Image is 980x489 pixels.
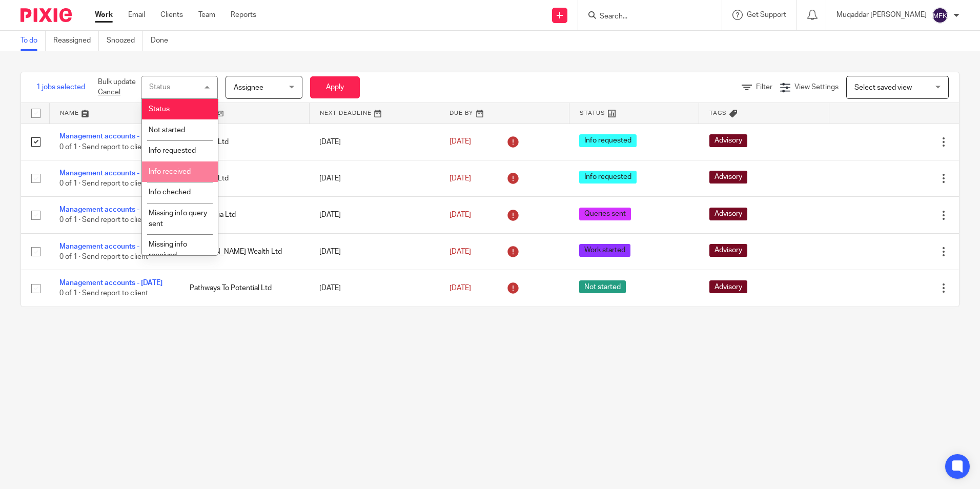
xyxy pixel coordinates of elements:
[231,10,256,20] a: Reports
[709,244,747,257] span: Advisory
[450,248,471,255] span: [DATE]
[149,210,207,228] span: Missing info query sent
[579,280,626,293] span: Not started
[309,197,439,233] td: [DATE]
[151,31,176,51] a: Done
[450,138,471,146] span: [DATE]
[309,233,439,270] td: [DATE]
[160,10,183,20] a: Clients
[59,290,148,297] span: 0 of 1 · Send report to client
[59,170,162,177] a: Management accounts - [DATE]
[450,211,471,218] span: [DATE]
[709,134,747,147] span: Advisory
[95,10,113,20] a: Work
[128,10,145,20] a: Email
[579,134,637,147] span: Info requested
[149,106,170,113] span: Status
[59,279,162,287] a: Management accounts - [DATE]
[59,180,148,187] span: 0 of 1 · Send report to client
[309,124,439,160] td: [DATE]
[836,10,927,20] p: Muqaddar [PERSON_NAME]
[709,280,747,293] span: Advisory
[179,233,310,270] td: [PERSON_NAME] Wealth Ltd
[179,124,310,160] td: Hybytes Ltd
[450,284,471,292] span: [DATE]
[107,31,143,51] a: Snoozed
[756,84,772,91] span: Filter
[59,133,162,140] a: Management accounts - [DATE]
[794,84,839,91] span: View Settings
[599,12,691,22] input: Search
[309,160,439,196] td: [DATE]
[932,7,948,24] img: svg%3E
[198,10,215,20] a: Team
[579,171,637,184] span: Info requested
[310,76,360,98] button: Apply
[709,208,747,220] span: Advisory
[53,31,99,51] a: Reassigned
[179,197,310,233] td: Nda Media Ltd
[234,84,263,91] span: Assignee
[579,244,630,257] span: Work started
[149,147,196,154] span: Info requested
[59,217,148,224] span: 0 of 1 · Send report to client
[709,110,727,116] span: Tags
[21,8,72,22] img: Pixie
[98,89,120,96] a: Cancel
[450,175,471,182] span: [DATE]
[309,270,439,307] td: [DATE]
[98,77,136,98] p: Bulk update
[179,160,310,196] td: Hybytes Ltd
[579,208,631,220] span: Queries sent
[179,270,310,307] td: Pathways To Potential Ltd
[59,253,148,260] span: 0 of 1 · Send report to client
[149,127,185,134] span: Not started
[149,84,170,91] div: Status
[149,241,187,259] span: Missing info received
[36,82,85,92] span: 1 jobs selected
[709,171,747,184] span: Advisory
[21,31,46,51] a: To do
[59,243,162,250] a: Management accounts - [DATE]
[149,168,191,175] span: Info received
[149,189,191,196] span: Info checked
[854,84,912,91] span: Select saved view
[59,206,162,213] a: Management accounts - [DATE]
[59,144,148,151] span: 0 of 1 · Send report to client
[747,11,786,18] span: Get Support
